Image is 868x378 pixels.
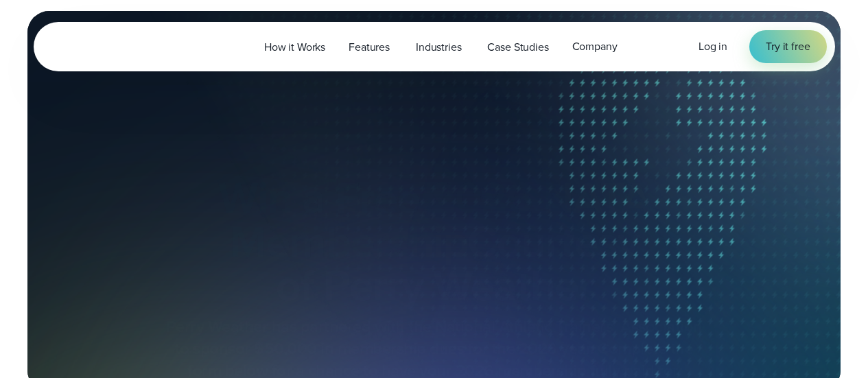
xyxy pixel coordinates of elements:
span: Features [349,39,390,56]
span: How it Works [264,39,325,56]
span: Case Studies [487,39,548,56]
span: Log in [699,38,727,54]
span: Industries [416,39,461,56]
a: How it Works [253,33,337,61]
a: Try it free [749,30,826,63]
span: Company [572,38,618,55]
span: Try it free [766,38,810,55]
a: Log in [699,38,727,55]
a: Case Studies [476,33,560,61]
